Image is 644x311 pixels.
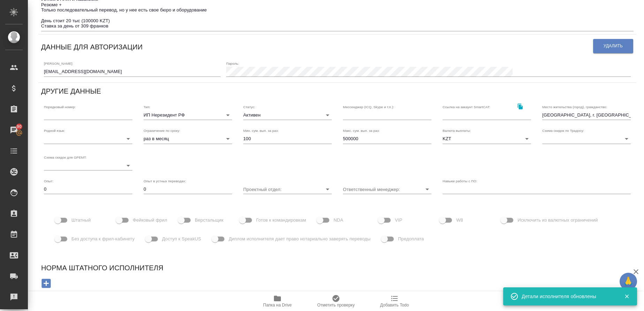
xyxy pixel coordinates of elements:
label: Валюта выплаты: [443,129,471,133]
div: Активен [243,110,332,120]
button: 🙏 [620,273,637,290]
label: [PERSON_NAME]: [44,62,73,65]
span: Верстальщик [195,217,223,224]
button: Закрыть [620,293,634,300]
h6: Данные для авторизации [41,41,143,53]
button: Добавить Todo [365,292,424,311]
span: Фейковый фрил [133,217,167,224]
span: Отметить проверку [317,303,354,308]
label: Макс. сум. вып. за раз: [343,129,380,133]
span: 90 [13,123,26,130]
label: Навыки работы с ПО: [443,180,477,183]
button: Папка на Drive [248,292,307,311]
span: Готов к командировкам [256,217,306,224]
label: Схема скидок по Традосу: [542,129,584,133]
label: Ссылка на аккаунт SmartCAT: [443,105,490,109]
h6: Другие данные [41,86,101,97]
span: Штатный [71,217,91,224]
label: Родной язык: [44,129,65,133]
div: KZT [443,134,531,144]
span: Диплом исполнителя дает право нотариально заверять переводы [229,236,370,242]
label: Мессенджер (ICQ, Skype и т.п.): [343,105,394,109]
span: Папка на Drive [263,303,292,308]
span: W8 [456,217,463,224]
span: Исключить из валютных ограничений [517,217,598,224]
label: Схема скидок для GPEMT: [44,155,87,159]
label: Ограничение по сроку: [144,129,180,133]
label: Тип: [144,105,150,109]
label: Опыт: [44,180,54,183]
h6: Норма штатного исполнителя [41,262,634,273]
label: Статус: [243,105,255,109]
span: Удалить [604,43,623,49]
button: Скопировать ссылку [513,99,527,114]
label: Пароль: [226,62,239,65]
div: Детали исполнителя обновлены [522,293,614,300]
label: Опыт в устных переводах: [144,180,186,183]
span: 🙏 [622,274,634,289]
span: Предоплата [398,236,424,242]
button: Удалить [593,39,633,53]
span: NDA [333,217,343,224]
a: 90 [2,121,26,139]
button: Добавить [37,276,56,290]
label: Порядковый номер: [44,105,76,109]
div: ИП Нерезидент РФ [144,110,232,120]
button: Отметить проверку [307,292,365,311]
span: Добавить Todo [380,303,409,308]
div: раз в месяц [144,134,232,144]
span: Доступ к SpeakUS [162,236,201,242]
span: Без доступа к фрил-кабинету [71,236,135,242]
button: Open [323,184,332,194]
label: Место жительства (город), гражданство: [542,105,607,109]
span: VIP [395,217,402,224]
label: Мин. сум. вып. за раз: [243,129,279,133]
button: Open [422,184,432,194]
